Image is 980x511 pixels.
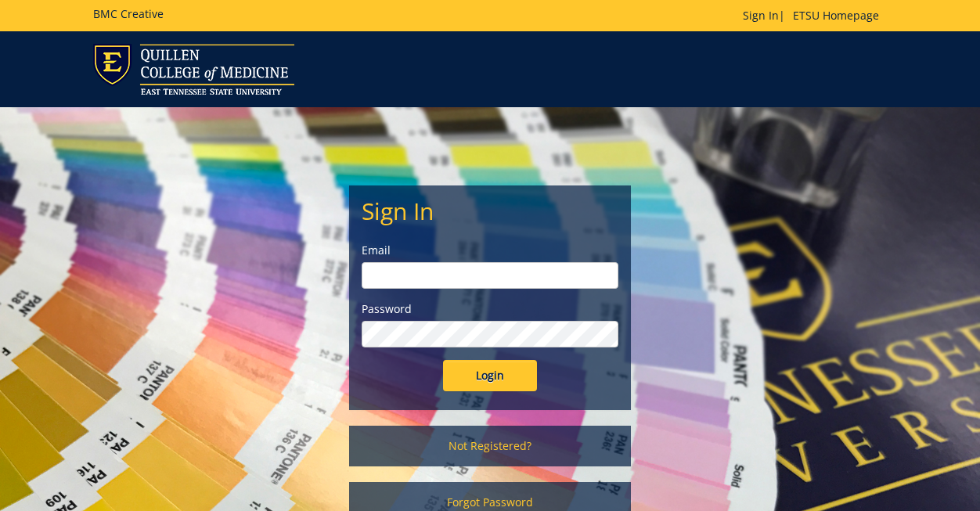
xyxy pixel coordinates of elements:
input: Login [443,360,537,391]
img: ETSU logo [93,44,294,95]
h2: Sign In [362,198,618,224]
label: Password [362,301,618,317]
a: ETSU Homepage [785,8,887,23]
label: Email [362,243,618,258]
a: Not Registered? [349,426,631,466]
h5: BMC Creative [93,8,164,20]
a: Sign In [743,8,779,23]
p: | [743,8,887,23]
